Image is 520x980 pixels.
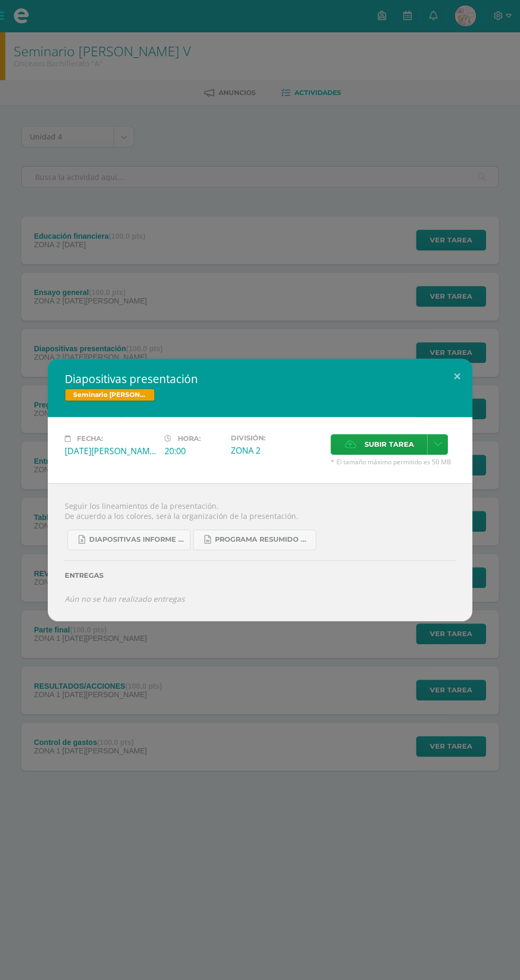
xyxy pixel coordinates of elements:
div: ZONA 2 [231,445,322,456]
label: Entregas [65,571,455,579]
span: Programa resumido zona 14.docx [215,535,310,544]
div: 20:00 [164,445,222,457]
span: Subir tarea [364,435,413,454]
button: Close (Esc) [442,359,472,395]
span: Seminario [PERSON_NAME] V [65,388,155,401]
span: Hora: [178,435,201,443]
span: Diapositivas informe investigación acción 2025.xlsx [89,535,185,544]
h2: Diapositivas presentación [65,371,455,386]
span: Fecha: [77,435,103,443]
div: [DATE][PERSON_NAME] [65,445,156,457]
a: Programa resumido zona 14.docx [193,530,316,550]
span: * El tamaño máximo permitido es 50 MB [331,457,455,466]
div: Seguir los lineamientos de la presentación. De acuerdo a los colores, será la organización de la ... [48,483,472,621]
a: Diapositivas informe investigación acción 2025.xlsx [67,530,190,550]
label: División: [231,434,322,442]
i: Aún no se han realizado entregas [65,594,185,604]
